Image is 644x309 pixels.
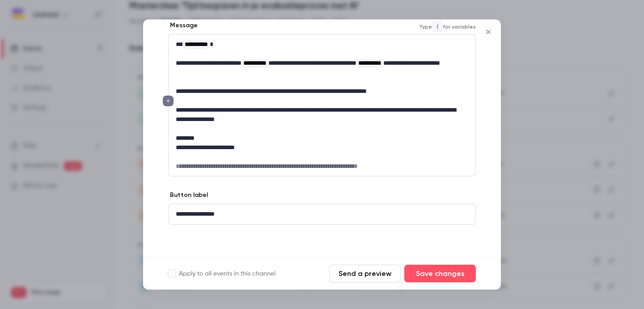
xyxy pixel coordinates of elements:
[168,21,198,30] label: Message
[419,21,476,32] span: Type for variables
[432,21,443,32] code: {
[168,269,275,278] label: Apply to all events in this channel
[168,191,208,200] label: Button label
[169,205,475,225] div: editor
[329,265,401,283] button: Send a preview
[169,35,475,176] div: editor
[404,265,476,283] button: Save changes
[479,23,497,41] button: Close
